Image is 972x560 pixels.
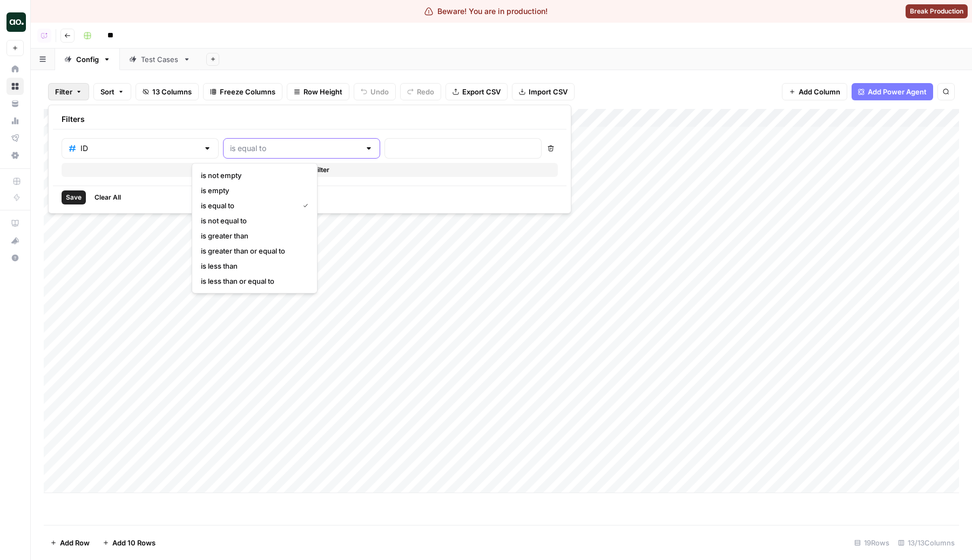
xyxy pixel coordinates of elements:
span: Row Height [303,86,342,97]
button: Redo [400,83,441,100]
a: Home [6,60,24,78]
span: Freeze Columns [220,86,275,97]
img: Power Steps QA Logo [6,12,26,32]
button: Import CSV [512,83,575,100]
button: Add Row [44,534,96,551]
div: Beware! You are in production! [424,6,548,17]
a: Config [55,49,120,70]
button: Sort [93,83,131,100]
span: Export CSV [462,86,501,97]
div: 13/13 Columns [894,534,959,551]
button: Add Filter [62,163,558,177]
button: What's new? [6,232,24,249]
span: Undo [370,86,389,97]
span: Add 10 Rows [112,537,156,548]
button: Add Column [782,83,847,100]
span: is less than or equal to [201,276,304,286]
div: Config [76,54,99,65]
span: is not equal to [201,215,304,226]
button: Workspace: Power Steps QA [6,9,24,36]
button: Undo [354,83,396,100]
span: is greater than or equal to [201,245,304,256]
button: Add 10 Rows [96,534,162,551]
span: Sort [100,86,114,97]
button: Row Height [287,83,349,100]
div: What's new? [7,233,23,249]
a: Browse [6,78,24,95]
span: Save [66,193,82,202]
input: ID [80,143,199,154]
span: is equal to [201,200,294,211]
span: is empty [201,185,304,196]
span: Import CSV [529,86,568,97]
div: Test Cases [141,54,179,65]
button: 13 Columns [136,83,199,100]
button: Save [62,190,86,204]
a: Your Data [6,95,24,112]
a: AirOps Academy [6,215,24,232]
span: is less than [201,261,304,271]
a: Usage [6,112,24,129]
button: Freeze Columns [203,83,282,100]
span: Add Row [60,537,90,548]
input: is equal to [230,143,360,154]
span: Filter [55,86,72,97]
span: Clear All [94,193,121,202]
span: is not empty [201,170,304,181]
button: Break Production [906,4,968,18]
button: Filter [48,83,89,100]
a: Flightpath [6,129,24,147]
div: Filters [53,110,566,129]
span: 13 Columns [152,86,192,97]
a: Settings [6,147,24,164]
span: Add Column [799,86,840,97]
span: Add Power Agent [868,86,927,97]
button: Help + Support [6,249,24,267]
div: Filter [48,105,571,214]
span: is greater than [201,230,304,241]
button: Add Power Agent [852,83,933,100]
a: Test Cases [120,49,200,70]
button: Clear All [90,190,125,204]
button: Export CSV [446,83,508,100]
div: 19 Rows [850,534,894,551]
span: Break Production [910,6,963,16]
span: Redo [417,86,434,97]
